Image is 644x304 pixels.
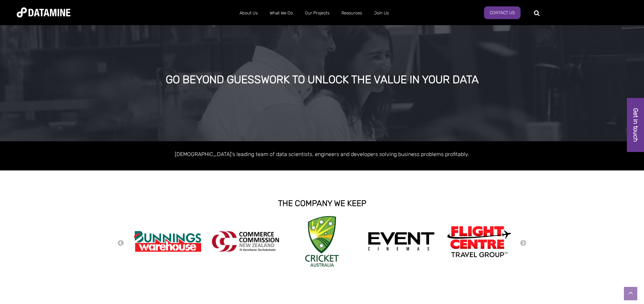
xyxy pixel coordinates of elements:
[335,4,368,22] a: Resources
[299,4,335,22] a: Our Projects
[212,231,279,252] img: commercecommission
[233,4,264,22] a: About Us
[445,224,513,259] img: Flight Centre
[627,98,644,152] a: Get in touch
[368,232,435,251] img: event cinemas
[117,240,124,247] button: Previous
[17,7,70,17] img: Datamine
[73,74,571,86] div: GO BEYOND GUESSWORK TO UNLOCK THE VALUE IN YOUR DATA
[484,6,521,19] a: Contact Us
[264,4,299,22] a: What We Do
[305,216,339,267] img: Cricket Australia
[520,240,527,247] button: Next
[134,229,201,254] img: Bunnings Warehouse
[278,199,366,208] strong: THE COMPANY WE KEEP
[131,150,513,159] p: [DEMOGRAPHIC_DATA]'s leading team of data scientists, engineers and developers solving business p...
[368,4,395,22] a: Join Us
